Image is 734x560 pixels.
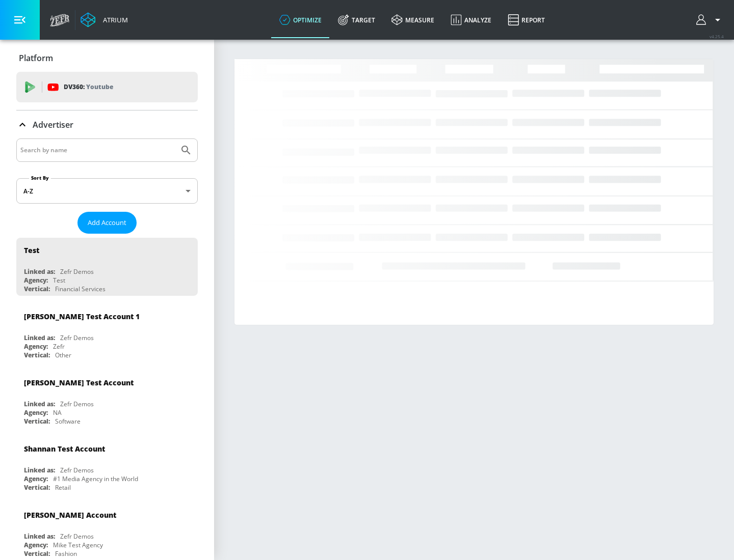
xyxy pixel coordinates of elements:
[16,304,198,362] div: [PERSON_NAME] Test Account 1Linked as:Zefr DemosAgency:ZefrVertical:Other
[442,2,500,38] a: Analyze
[88,217,126,229] span: Add Account
[710,34,724,39] span: v 4.25.4
[330,2,383,38] a: Target
[24,510,116,520] div: [PERSON_NAME] Account
[55,285,106,293] div: Financial Services
[53,342,65,351] div: Zefr
[77,212,137,234] button: Add Account
[60,333,94,342] div: Zefr Demos
[64,81,113,93] p: DV360:
[33,119,73,130] p: Advertiser
[16,238,198,296] div: TestLinked as:Zefr DemosAgency:TestVertical:Financial Services
[24,483,50,492] div: Vertical:
[24,532,55,541] div: Linked as:
[16,370,198,428] div: [PERSON_NAME] Test AccountLinked as:Zefr DemosAgency:NAVertical:Software
[24,474,48,483] div: Agency:
[55,351,71,359] div: Other
[24,549,50,558] div: Vertical:
[24,285,50,293] div: Vertical:
[53,541,103,549] div: Mike Test Agency
[16,436,198,494] div: Shannan Test AccountLinked as:Zefr DemosAgency:#1 Media Agency in the WorldVertical:Retail
[55,549,77,558] div: Fashion
[99,15,128,24] div: Atrium
[16,44,198,72] div: Platform
[60,466,94,474] div: Zefr Demos
[24,444,105,454] div: Shannan Test Account
[24,466,55,474] div: Linked as:
[500,2,553,38] a: Report
[81,12,128,27] a: Atrium
[24,541,48,549] div: Agency:
[24,378,134,387] div: [PERSON_NAME] Test Account
[24,333,55,342] div: Linked as:
[16,178,198,204] div: A-Z
[16,72,198,102] div: DV360: Youtube
[24,400,55,408] div: Linked as:
[24,276,48,285] div: Agency:
[60,532,94,541] div: Zefr Demos
[16,110,198,139] div: Advertiser
[55,417,81,426] div: Software
[86,81,113,92] p: Youtube
[55,483,71,492] div: Retail
[24,417,50,426] div: Vertical:
[53,276,65,285] div: Test
[53,474,138,483] div: #1 Media Agency in the World
[53,408,62,417] div: NA
[383,2,442,38] a: measure
[24,351,50,359] div: Vertical:
[271,2,330,38] a: optimize
[20,144,175,157] input: Search by name
[29,175,51,181] label: Sort By
[24,312,140,321] div: [PERSON_NAME] Test Account 1
[60,400,94,408] div: Zefr Demos
[60,267,94,276] div: Zefr Demos
[24,408,48,417] div: Agency:
[19,52,53,64] p: Platform
[24,245,39,255] div: Test
[24,342,48,351] div: Agency:
[24,267,55,276] div: Linked as:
